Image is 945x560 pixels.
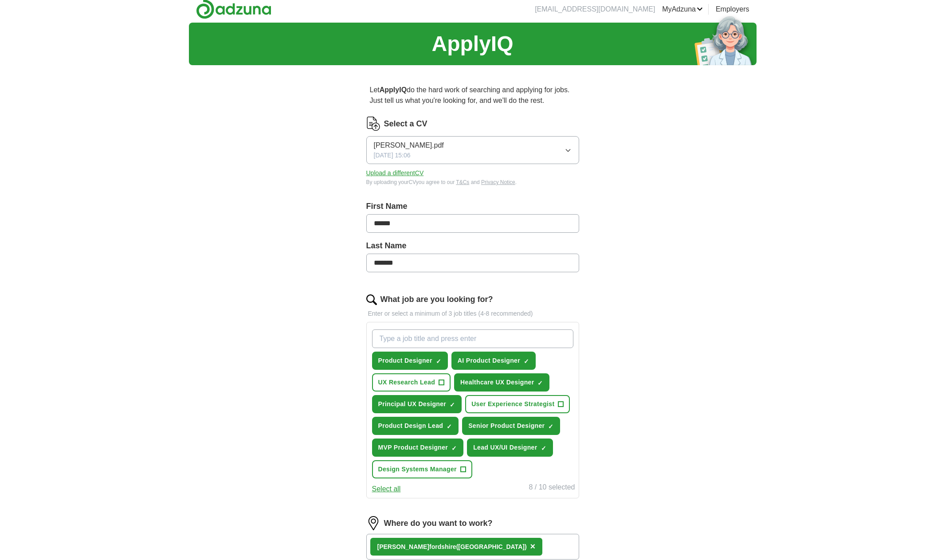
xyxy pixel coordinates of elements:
a: MyAdzuna [662,4,703,15]
div: By uploading your CV you agree to our and . [366,178,579,186]
a: Employers [716,4,749,15]
label: What job are you looking for? [380,294,493,305]
label: Last Name [366,240,579,252]
button: Design Systems Manager [372,460,472,478]
button: MVP Product Designer✓ [372,439,464,457]
button: AI Product Designer✓ [451,352,536,370]
button: Product Designer✓ [372,352,448,370]
span: Lead UX/UI Designer [473,443,537,452]
span: ✓ [450,401,455,408]
span: MVP Product Designer [378,443,448,452]
img: CV Icon [366,117,380,131]
span: Senior Product Designer [468,421,545,431]
span: ✓ [447,423,452,430]
img: location.png [366,516,380,530]
span: ([GEOGRAPHIC_DATA]) [456,543,527,550]
span: ✓ [548,423,553,430]
span: Principal UX Designer [378,399,447,409]
span: Healthcare UX Designer [460,378,534,387]
img: search.png [366,294,377,305]
button: [PERSON_NAME].pdf[DATE] 15:06 [366,136,579,164]
span: [DATE] 15:06 [374,151,411,160]
button: User Experience Strategist [465,395,570,413]
span: [PERSON_NAME].pdf [374,140,444,151]
strong: ApplyIQ [380,86,407,94]
span: Design Systems Manager [378,465,457,474]
button: Upload a differentCV [366,168,424,178]
span: ✓ [451,445,457,452]
p: Let do the hard work of searching and applying for jobs. Just tell us what you're looking for, an... [366,81,579,110]
h1: ApplyIQ [431,28,513,60]
li: [EMAIL_ADDRESS][DOMAIN_NAME] [535,4,655,15]
label: First Name [366,200,579,212]
span: ✓ [541,445,546,452]
strong: [PERSON_NAME] [377,543,429,550]
span: ✓ [436,358,441,365]
button: Select all [372,484,401,494]
a: Privacy Notice [481,179,515,185]
span: Product Designer [378,356,432,365]
span: AI Product Designer [458,356,520,365]
label: Where do you want to work? [384,517,493,529]
label: Select a CV [384,118,427,130]
button: × [530,540,536,553]
button: Lead UX/UI Designer✓ [467,439,553,457]
button: UX Research Lead [372,373,451,392]
input: Type a job title and press enter [372,329,573,348]
span: UX Research Lead [378,378,435,387]
button: Senior Product Designer✓ [462,417,560,435]
div: 8 / 10 selected [529,482,575,494]
button: Product Design Lead✓ [372,417,459,435]
p: Enter or select a minimum of 3 job titles (4-8 recommended) [366,309,579,318]
button: Principal UX Designer✓ [372,395,462,413]
span: User Experience Strategist [471,399,554,409]
span: ✓ [524,358,529,365]
button: Healthcare UX Designer✓ [454,373,549,392]
span: ✓ [537,380,543,387]
div: fordshire [377,542,527,552]
span: Product Design Lead [378,421,443,431]
a: T&Cs [456,179,469,185]
span: × [530,541,536,551]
